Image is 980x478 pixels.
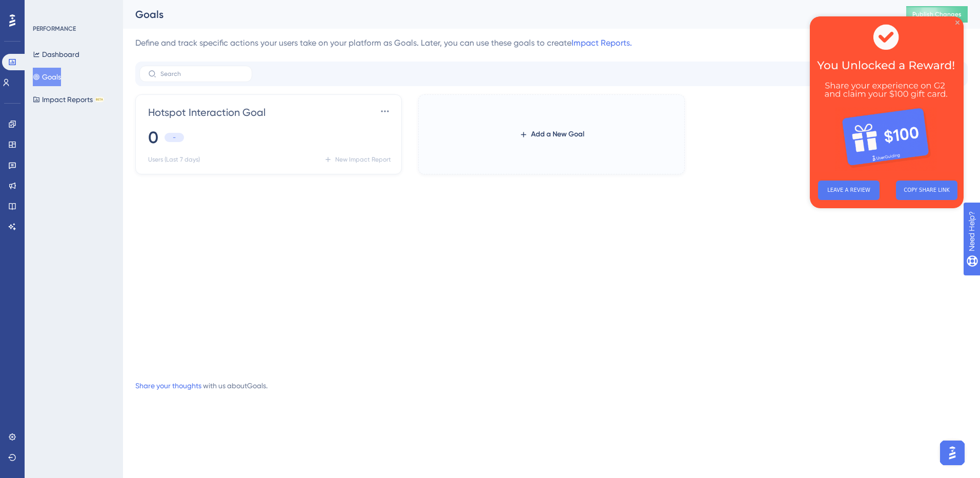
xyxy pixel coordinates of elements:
button: Publish Changes [906,6,968,23]
button: Goals [33,68,61,86]
span: - [173,133,176,142]
iframe: UserGuiding AI Assistant Launcher [937,437,968,468]
span: Users (Last 7 days) [148,155,200,164]
button: New Impact Report [321,151,393,168]
span: Need Help? [24,3,64,15]
div: with us about Goals . [135,380,268,392]
button: COPY SHARE LINK [86,164,148,184]
span: Add a New Goal [531,128,584,141]
button: Add a New Goal [503,125,601,144]
input: Search [160,70,243,77]
button: LEAVE A REVIEW [8,164,70,184]
button: Impact ReportsBETA [33,90,104,109]
a: Share your thoughts [135,382,201,390]
span: Publish Changes [912,10,962,18]
div: Define and track specific actions your users take on your platform as Goals. Later, you can use t... [135,37,968,49]
div: PERFORMANCE [33,25,76,33]
span: Hotspot Interaction Goal [148,105,266,120]
a: Impact Reports. [571,38,632,48]
button: Dashboard [33,45,79,64]
div: Goals [135,7,881,22]
div: Close Preview [146,4,150,8]
span: 0 [148,126,158,149]
span: New Impact Report [335,155,391,164]
div: BETA [95,97,104,102]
